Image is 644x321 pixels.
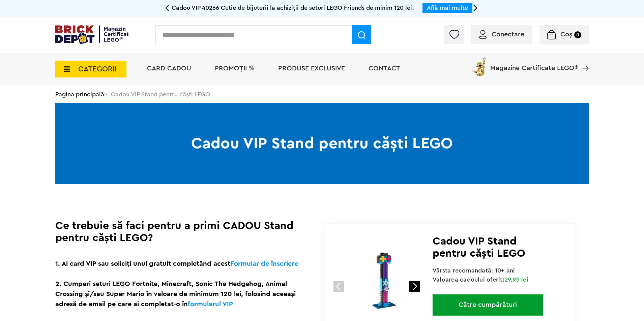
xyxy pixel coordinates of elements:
[504,277,528,283] span: 29.99 lei
[369,65,400,72] a: Contact
[578,56,589,63] a: Magazine Certificate LEGO®
[55,220,305,244] h1: Ce trebuie să faci pentru a primi CADOU Stand pentru căști LEGO?
[55,91,104,97] a: Pagina principală
[188,301,233,308] a: formularul VIP
[479,31,524,38] a: Conectare
[492,31,524,38] span: Conectare
[433,294,543,316] a: Către cumpărături
[55,103,589,184] h1: Cadou VIP Stand pentru căști LEGO
[230,260,298,267] a: Formular de înscriere
[78,65,117,73] span: CATEGORII
[172,5,414,11] span: Cadou VIP 40266 Cutie de bijuterii la achiziții de seturi LEGO Friends de minim 120 lei!
[574,31,581,38] small: 0
[215,65,255,72] a: PROMOȚII %
[433,267,515,274] span: Vârsta recomandată: 10+ ani
[560,31,572,38] span: Coș
[427,5,468,11] a: Află mai multe
[433,277,528,283] span: Valoarea cadoului oferit:
[433,236,525,259] span: Cadou VIP Stand pentru căști LEGO
[147,65,191,72] a: Card Cadou
[55,86,589,103] div: > Cadou VIP Stand pentru căști LEGO
[278,65,345,72] a: Produse exclusive
[490,56,578,71] span: Magazine Certificate LEGO®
